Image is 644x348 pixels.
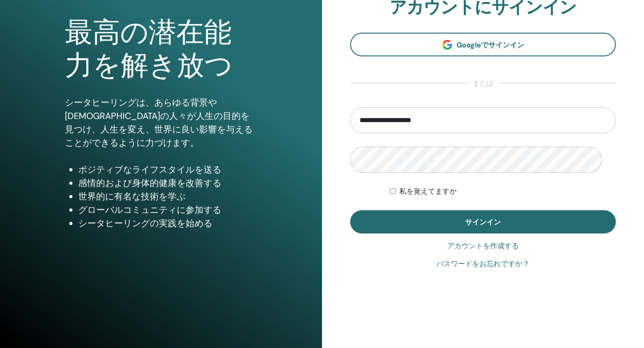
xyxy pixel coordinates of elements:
[390,186,616,197] div: 無期限または手動でログアウトするまで認証を維持する
[447,241,519,251] a: アカウントを作成する
[78,177,221,189] font: 感情的および身体的健康を改善する
[78,217,212,229] font: シータヒーリングの実践を始める
[465,217,501,227] font: サインイン
[65,97,253,149] font: シータヒーリングは、あらゆる背景や[DEMOGRAPHIC_DATA]の人々が人生の目的を見つけ、人生を変え、世界に良い影響を与えることができるように力づけます。
[350,33,616,56] a: Googleでサインイン
[436,259,530,269] a: パスワードをお忘れですか？
[350,210,616,233] button: サインイン
[78,204,221,216] font: グローバルコミュニティに参加する
[457,40,524,50] font: Googleでサインイン
[78,164,221,175] font: ポジティブなライフスタイルを送る
[436,259,530,268] font: パスワードをお忘れですか？
[78,191,186,202] font: 世界的に有名な技術を学ぶ
[399,187,457,195] font: 私を覚えてますか
[472,78,494,88] font: または
[447,242,519,250] font: アカウントを作成する
[65,17,233,81] font: 最高の潜在能力を解き放つ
